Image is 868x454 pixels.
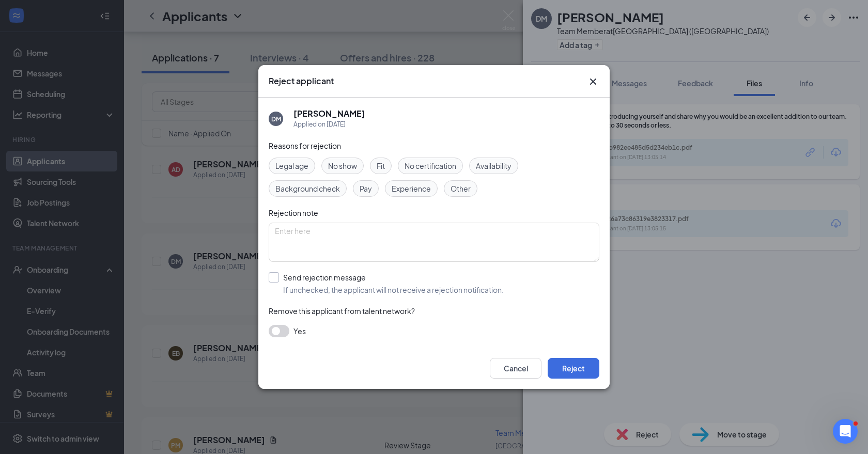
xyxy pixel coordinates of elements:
svg: Cross [587,75,599,88]
span: Reasons for rejection [269,141,341,150]
span: Availability [476,160,512,171]
span: Legal age [275,160,308,171]
div: Applied on [DATE] [293,119,365,130]
div: DM [271,115,281,123]
span: Remove this applicant from talent network? [269,306,415,316]
span: Fit [377,160,385,171]
span: Rejection note [269,208,318,217]
h5: [PERSON_NAME] [293,108,365,119]
span: Yes [293,325,306,337]
span: Experience [392,183,431,194]
button: Reject [548,358,599,379]
span: Pay [360,183,372,194]
button: Close [587,75,599,88]
h3: Reject applicant [269,75,334,87]
iframe: Intercom live chat [833,419,858,444]
span: No show [328,160,357,171]
button: Cancel [490,358,541,379]
span: No certification [405,160,456,171]
span: Other [451,183,471,194]
span: Background check [275,183,340,194]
